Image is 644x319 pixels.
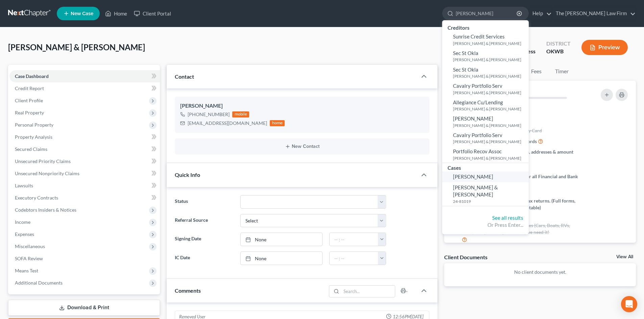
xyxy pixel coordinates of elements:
[175,171,200,178] span: Quick Info
[180,144,424,149] button: New Contact
[442,113,529,130] a: [PERSON_NAME][PERSON_NAME] & [PERSON_NAME]
[9,82,160,95] a: Credit Report
[550,65,574,78] a: Timer
[453,33,505,39] span: Sunrise Credit Services
[525,65,547,78] a: Fees
[171,233,237,246] label: Signing Date
[453,132,502,138] span: Cavalry Portfolio Serv
[8,300,160,316] a: Download & Print
[442,163,529,171] div: Cases
[616,255,633,259] a: View All
[492,215,523,221] a: See all results
[9,131,160,143] a: Property Analysis
[453,148,502,154] span: Portfolio Recov Assoc
[453,174,493,180] span: [PERSON_NAME]
[341,286,395,297] input: Search...
[453,73,527,79] small: [PERSON_NAME] & [PERSON_NAME]
[9,70,160,82] a: Case Dashboard
[241,233,322,246] a: None
[442,97,529,114] a: Allegiance Cu/Lending[PERSON_NAME] & [PERSON_NAME]
[188,111,230,118] div: [PHONE_NUMBER]
[453,139,527,144] small: [PERSON_NAME] & [PERSON_NAME]
[130,7,174,20] a: Client Portal
[456,7,518,20] input: Search by name...
[442,146,529,163] a: Portfolio Recov Assoc[PERSON_NAME] & [PERSON_NAME]
[453,50,478,56] span: Sec St Okla
[453,67,478,73] span: Sec St Okla
[442,130,529,147] a: Cavalry Portfolio Serv[PERSON_NAME] & [PERSON_NAME]
[15,183,33,188] span: Lawsuits
[453,99,503,105] span: Allegiance Cu/Lending
[102,7,130,20] a: Home
[448,221,523,229] div: Or Press Enter...
[546,40,571,48] div: District
[9,192,160,204] a: Executory Contracts
[171,195,237,209] label: Status
[453,184,498,197] span: [PERSON_NAME] & [PERSON_NAME]
[15,268,38,273] span: Means Test
[15,170,79,176] span: Unsecured Nonpriority Claims
[453,123,527,128] small: [PERSON_NAME] & [PERSON_NAME]
[453,41,527,46] small: [PERSON_NAME] & [PERSON_NAME]
[453,90,527,96] small: [PERSON_NAME] & [PERSON_NAME]
[9,180,160,192] a: Lawsuits
[442,31,529,48] a: Sunrise Credit Services[PERSON_NAME] & [PERSON_NAME]
[442,23,529,31] div: Creditors
[188,120,267,127] div: [EMAIL_ADDRESS][DOMAIN_NAME]
[453,57,527,62] small: [PERSON_NAME] & [PERSON_NAME]
[232,111,249,117] div: mobile
[15,85,44,91] span: Credit Report
[71,11,93,16] span: New Case
[15,207,76,213] span: Codebtors Insiders & Notices
[9,155,160,167] a: Unsecured Priority Claims
[15,219,30,225] span: Income
[270,120,285,126] div: home
[453,198,527,204] small: 24-81019
[529,7,552,20] a: Help
[453,115,493,122] span: [PERSON_NAME]
[9,252,160,265] a: SOFA Review
[180,102,424,110] div: [PERSON_NAME]
[444,254,487,261] div: Client Documents
[9,143,160,155] a: Secured Claims
[581,40,628,55] button: Preview
[171,214,237,228] label: Referral Source
[241,252,322,265] a: None
[9,167,160,180] a: Unsecured Nonpriority Claims
[621,296,637,312] div: Open Intercom Messenger
[171,251,237,265] label: IC Date
[15,280,63,286] span: Additional Documents
[442,48,529,64] a: Sec St Okla[PERSON_NAME] & [PERSON_NAME]
[442,182,529,206] a: [PERSON_NAME] & [PERSON_NAME]24-81019
[15,243,45,249] span: Miscellaneous
[15,98,43,103] span: Client Profile
[15,231,34,237] span: Expenses
[546,48,571,55] div: OKWB
[453,106,527,112] small: [PERSON_NAME] & [PERSON_NAME]
[15,122,53,128] span: Personal Property
[552,7,636,20] a: The [PERSON_NAME] Law Firm
[450,269,630,275] p: No client documents yet.
[15,73,49,79] span: Case Dashboard
[15,158,71,164] span: Unsecured Priority Claims
[15,256,43,261] span: SOFA Review
[442,171,529,182] a: [PERSON_NAME]
[330,233,378,246] input: -- : --
[330,252,378,265] input: -- : --
[175,73,194,80] span: Contact
[8,42,145,52] span: [PERSON_NAME] & [PERSON_NAME]
[15,134,52,140] span: Property Analysis
[15,195,58,201] span: Executory Contracts
[453,155,527,161] small: [PERSON_NAME] & [PERSON_NAME]
[15,146,47,152] span: Secured Claims
[15,110,44,115] span: Real Property
[453,83,502,89] span: Cavalry Portfolio Serv
[175,287,201,294] span: Comments
[442,81,529,97] a: Cavalry Portfolio Serv[PERSON_NAME] & [PERSON_NAME]
[442,64,529,81] a: Sec St Okla[PERSON_NAME] & [PERSON_NAME]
